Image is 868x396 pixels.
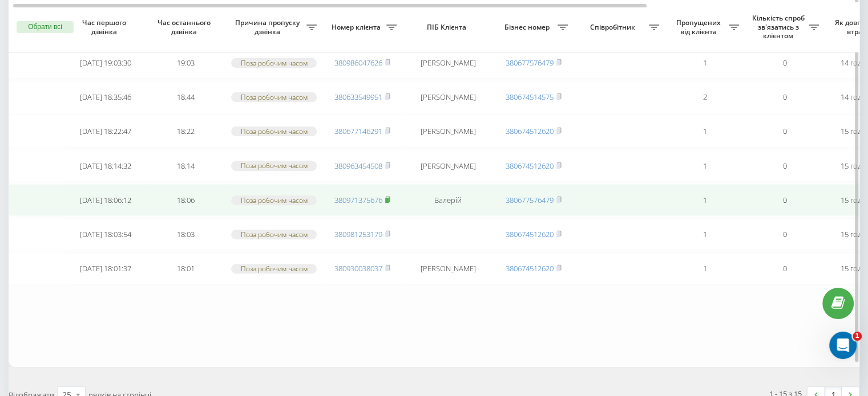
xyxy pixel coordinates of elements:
td: [DATE] 18:03:54 [66,218,146,250]
td: [DATE] 18:01:37 [66,252,146,284]
div: Поза робочим часом [231,126,317,136]
span: Причина пропуску дзвінка [231,18,306,36]
td: [DATE] 19:03:30 [66,47,146,79]
td: 1 [665,150,745,182]
td: Валерій [402,184,494,216]
a: 380930038037 [334,263,382,273]
a: 380674512620 [506,229,554,239]
td: 18:14 [146,150,225,182]
td: 1 [665,252,745,284]
span: Пропущених від клієнта [671,18,729,36]
td: [PERSON_NAME] [402,150,494,182]
a: 380677146291 [334,126,382,136]
span: Час першого дзвінка [75,18,136,36]
td: 0 [745,184,825,216]
td: 18:44 [146,81,225,113]
iframe: Intercom live chat [829,332,857,359]
a: 380981253179 [334,229,382,239]
td: [DATE] 18:14:32 [66,150,146,182]
td: [DATE] 18:22:47 [66,116,146,148]
span: Співробітник [579,23,649,32]
div: Поза робочим часом [231,161,317,170]
td: 1 [665,47,745,79]
a: 380677576479 [506,58,554,68]
td: 0 [745,252,825,284]
td: 2 [665,81,745,113]
td: 0 [745,116,825,148]
td: 1 [665,218,745,250]
div: Поза робочим часом [231,264,317,273]
td: 0 [745,218,825,250]
a: 380986047626 [334,58,382,68]
td: 0 [745,81,825,113]
td: 19:03 [146,47,225,79]
td: 18:06 [146,184,225,216]
td: [PERSON_NAME] [402,252,494,284]
a: 380674512620 [506,161,554,171]
div: Поза робочим часом [231,58,317,68]
td: 1 [665,184,745,216]
span: Час останнього дзвінка [155,18,216,36]
td: 0 [745,150,825,182]
td: 18:22 [146,116,225,148]
a: 380963454508 [334,161,382,171]
td: 18:03 [146,218,225,250]
div: Поза робочим часом [231,195,317,205]
span: 1 [853,332,862,341]
div: Поза робочим часом [231,230,317,239]
span: Кількість спроб зв'язатись з клієнтом [750,14,809,40]
a: 380674512620 [506,126,554,136]
td: [PERSON_NAME] [402,116,494,148]
div: Поза робочим часом [231,92,317,102]
span: Бізнес номер [499,23,558,32]
td: 0 [745,47,825,79]
span: Номер клієнта [328,23,386,32]
a: 380677576479 [506,195,554,205]
td: [PERSON_NAME] [402,81,494,113]
a: 380674512620 [506,263,554,273]
td: [DATE] 18:06:12 [66,184,146,216]
td: [DATE] 18:35:46 [66,81,146,113]
td: 18:01 [146,252,225,284]
td: [PERSON_NAME] [402,47,494,79]
button: Обрати всі [17,21,74,34]
td: 1 [665,116,745,148]
a: 380674514575 [506,92,554,102]
span: ПІБ Клієнта [412,23,484,32]
a: 380633549951 [334,92,382,102]
a: 380971375676 [334,195,382,205]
